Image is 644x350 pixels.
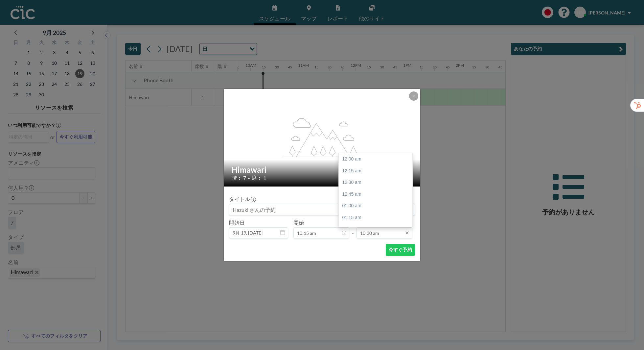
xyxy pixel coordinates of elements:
[339,200,412,212] div: 01:00 am
[339,165,412,177] div: 12:15 am
[229,219,245,226] label: 開始日
[339,188,412,200] div: 12:45 am
[232,175,246,181] span: 階： 7
[339,224,412,236] div: 01:30 am
[293,219,304,226] label: 開始
[339,212,412,224] div: 01:15 am
[284,117,361,157] g: flex-grow: 1.2;
[232,165,413,175] h2: Himawari
[352,222,354,236] span: -
[252,175,266,181] span: 席： 1
[339,177,412,188] div: 12:30 am
[339,153,412,165] div: 12:00 am
[229,196,255,202] label: タイトル
[248,176,250,181] span: •
[229,204,415,215] input: Hazuki さんの予約
[386,244,415,256] button: 今すぐ予約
